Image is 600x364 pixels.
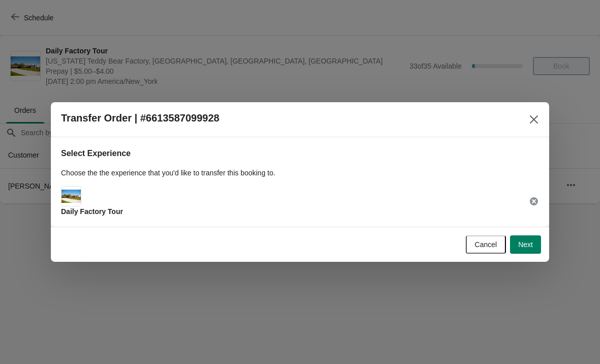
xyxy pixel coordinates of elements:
p: Choose the the experience that you'd like to transfer this booking to. [61,168,539,178]
span: Cancel [475,240,497,249]
h2: Select Experience [61,147,539,160]
span: Next [518,240,533,249]
button: Cancel [466,235,506,254]
span: Daily Factory Tour [61,207,123,216]
h2: Transfer Order | #6613587099928 [61,112,219,124]
img: Main Experience Image [62,190,81,202]
button: Next [510,235,541,254]
button: Close [525,110,543,129]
